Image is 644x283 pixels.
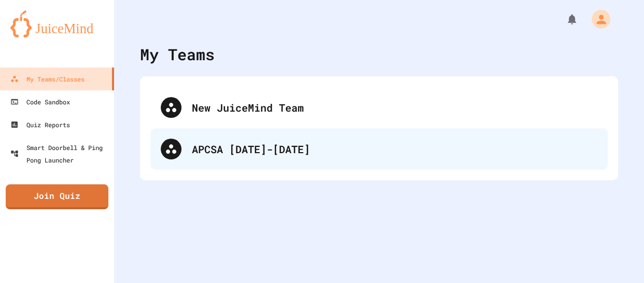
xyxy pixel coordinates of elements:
[10,118,70,131] div: Quiz Reports
[150,87,608,128] div: New JuiceMind Team
[140,43,215,66] div: My Teams
[10,73,85,85] div: My Teams/Classes
[10,10,104,37] img: logo-orange.svg
[547,10,581,28] div: My Notifications
[6,184,108,209] a: Join Quiz
[581,7,613,31] div: My Account
[150,128,608,170] div: APCSA [DATE]-[DATE]
[192,141,597,157] div: APCSA [DATE]-[DATE]
[10,141,110,166] div: Smart Doorbell & Ping Pong Launcher
[192,100,597,115] div: New JuiceMind Team
[10,96,70,108] div: Code Sandbox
